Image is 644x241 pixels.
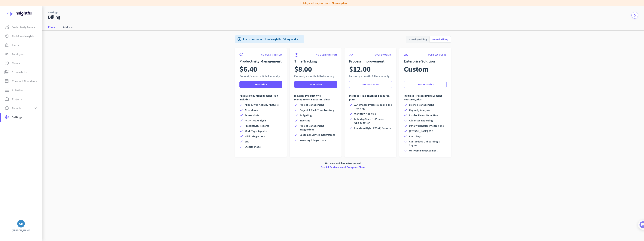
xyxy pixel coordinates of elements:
img: product-icon [239,53,243,56]
span: Capacity Analysis [409,108,430,112]
a: menu-itemProductivity Trends [1,23,42,32]
span: Activities [12,88,23,92]
i: check [239,113,243,117]
span: Monthly Billing [406,35,429,44]
i: notifications [633,14,636,17]
i: check [239,145,243,149]
span: HRIS Integrations [245,134,266,138]
a: notification_importantAlerts [1,41,42,50]
i: check [239,140,243,143]
span: $8.00 [294,64,312,74]
i: check [239,119,243,122]
button: notifications [631,12,638,19]
i: check [294,124,298,128]
i: work_outline [5,97,9,101]
span: 2FA [245,140,249,143]
i: check [404,129,408,133]
div: Per seat / a month. Billed annually. [294,74,337,78]
span: License Management [409,103,434,107]
a: data_usageReportsexpand_more [1,104,42,113]
button: Subscribe [294,81,337,88]
div: Per seat / a month. Billed annually. [239,74,282,78]
i: group [5,52,9,56]
a: perm_mediaScreenshots [1,68,42,77]
button: Contact Sales [404,81,447,88]
i: trending_up [349,53,354,57]
span: Add-ons [63,25,73,29]
i: settings [5,115,9,119]
a: event_noteTime and Attendance [1,77,42,86]
h2: Time Tracking [294,59,337,64]
i: toll [5,61,9,65]
i: all_inclusive [404,53,408,57]
i: check [404,124,408,128]
i: check [404,134,408,138]
span: Annual Billing [430,35,451,44]
p: Includes Time Tracking Features, plus: [349,94,392,101]
a: storageActivities [1,86,42,95]
span: Alerts [12,43,19,47]
p: Includes Process Improvement Features, plus: [404,94,447,101]
span: Customized Onboarding & Support [409,140,447,147]
div: SK [19,222,23,226]
i: check [404,113,408,117]
i: check [239,108,243,112]
span: Subscribe [255,83,267,86]
span: Screenshots [12,70,27,74]
span: Plans [48,25,55,29]
button: expand_more [32,105,39,111]
span: Screenshots [245,113,259,117]
i: check [239,103,243,107]
span: Industry-Specific Process Optimization [354,117,392,125]
span: Data Warehouse Integrations [409,124,444,128]
span: Customer Service Integrations [299,133,335,137]
p: about how Insightful Billing works [243,37,298,41]
span: Invoicing [299,119,310,122]
a: tollTeams [1,59,42,68]
i: check [239,124,243,128]
span: Project & Task Time Tracking [299,108,334,112]
i: data_usage [5,106,9,110]
i: check [404,108,408,112]
i: check [404,149,408,152]
span: Work Type Reports [245,129,267,133]
i: check [239,129,243,133]
button: Contact Sales [349,81,392,88]
span: On-Premise Deployment [409,149,438,152]
span: Settings [12,115,22,119]
img: Insightful logo [7,6,35,21]
a: settingsSettings [1,113,42,122]
span: Teams [12,61,20,65]
i: check [404,103,408,107]
i: storage [5,88,9,92]
div: Per seat / a month. Billed annually. [349,74,392,78]
i: check [349,112,353,116]
i: notification_important [5,43,9,47]
p: OVER 100 USERS [428,53,447,56]
i: check [349,103,353,107]
p: NO USER MINIMUM [316,53,337,56]
span: Invoicing Integrations [299,138,326,142]
a: See All Features and Compare Plans [321,165,365,169]
i: av_timer [5,34,9,38]
i: check [349,126,353,130]
h2: Enterprise Solution [404,59,447,64]
span: Audit Logs [409,134,422,138]
span: Stealth mode [245,145,261,149]
a: groupEmployees [1,50,42,59]
div: Billing [48,14,60,20]
span: Contact Sales [362,83,379,86]
i: check [294,138,298,142]
i: check [404,140,408,143]
h2: Productivity Management [239,59,282,64]
span: Productivity Reports [245,124,269,128]
span: Not sure which one to choose? [325,161,361,165]
i: timer [294,53,299,57]
span: Workflow Analysis [354,112,376,116]
p: Productivity Management Plan includes: [239,94,282,101]
span: Employees [12,52,25,56]
i: label [297,1,301,5]
span: Reports [12,106,21,110]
